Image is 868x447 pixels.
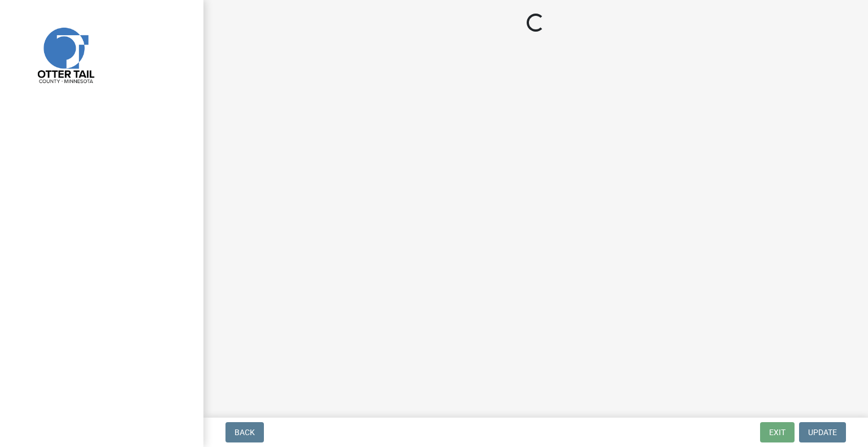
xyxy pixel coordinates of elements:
[799,422,846,442] button: Update
[225,422,264,442] button: Back
[808,428,837,437] span: Update
[760,422,795,442] button: Exit
[23,12,107,97] img: Otter Tail County, Minnesota
[235,428,255,437] span: Back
